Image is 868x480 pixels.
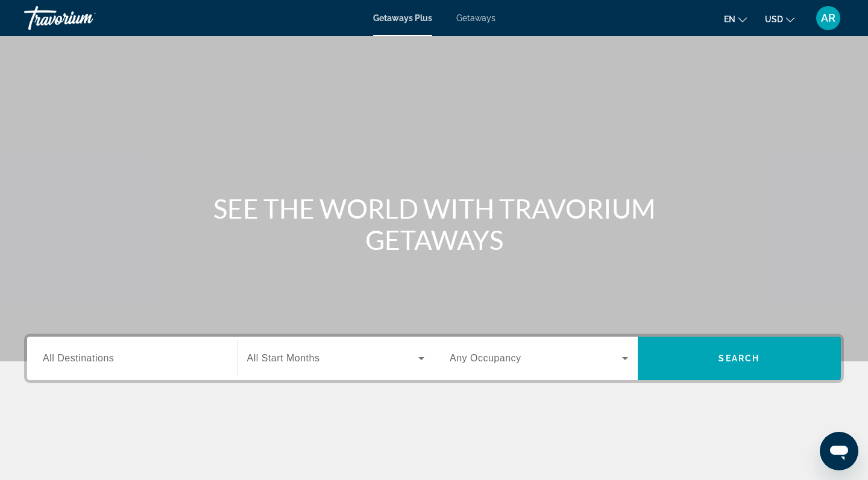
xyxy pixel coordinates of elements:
[765,14,783,24] span: USD
[450,353,521,363] span: Any Occupancy
[813,5,844,31] button: User Menu
[765,10,794,28] button: Change currency
[247,353,320,363] span: All Start Months
[820,432,858,470] iframe: Button to launch messaging window
[24,2,145,34] a: Travorium
[821,12,835,24] span: AR
[638,337,841,380] button: Search
[43,353,114,363] span: All Destinations
[208,193,660,255] h1: SEE THE WORLD WITH TRAVORIUM GETAWAYS
[27,337,841,380] div: Search widget
[719,354,759,363] span: Search
[724,14,735,24] span: en
[456,13,495,23] a: Getaways
[373,13,432,23] a: Getaways Plus
[724,10,747,28] button: Change language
